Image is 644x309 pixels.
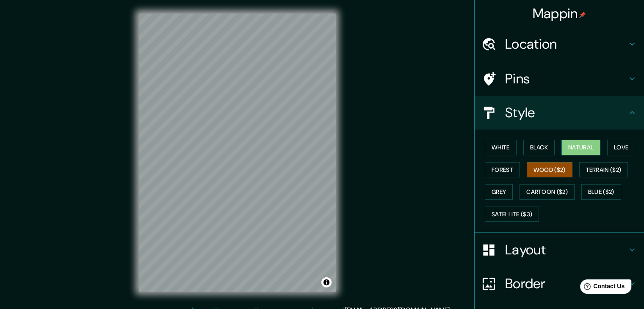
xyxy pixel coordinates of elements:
button: Blue ($2) [581,184,621,200]
button: Cartoon ($2) [520,184,575,200]
h4: Location [505,36,627,52]
img: pin-icon.png [579,11,586,18]
canvas: Map [139,14,336,292]
h4: Mappin [533,5,586,22]
button: Natural [561,140,600,155]
button: Satellite ($3) [485,207,539,222]
button: Forest [485,162,520,178]
div: Pins [475,62,644,96]
h4: Pins [505,70,627,87]
button: Wood ($2) [527,162,572,178]
button: Toggle attribution [321,277,332,287]
iframe: Help widget launcher [569,276,635,300]
button: White [485,140,517,155]
button: Grey [485,184,513,200]
div: Style [475,96,644,130]
h4: Border [505,275,627,292]
button: Black [523,140,555,155]
div: Location [475,27,644,61]
button: Love [607,140,635,155]
div: Layout [475,233,644,267]
button: Terrain ($2) [579,162,628,178]
h4: Style [505,104,627,121]
h4: Layout [505,241,627,258]
div: Border [475,267,644,301]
